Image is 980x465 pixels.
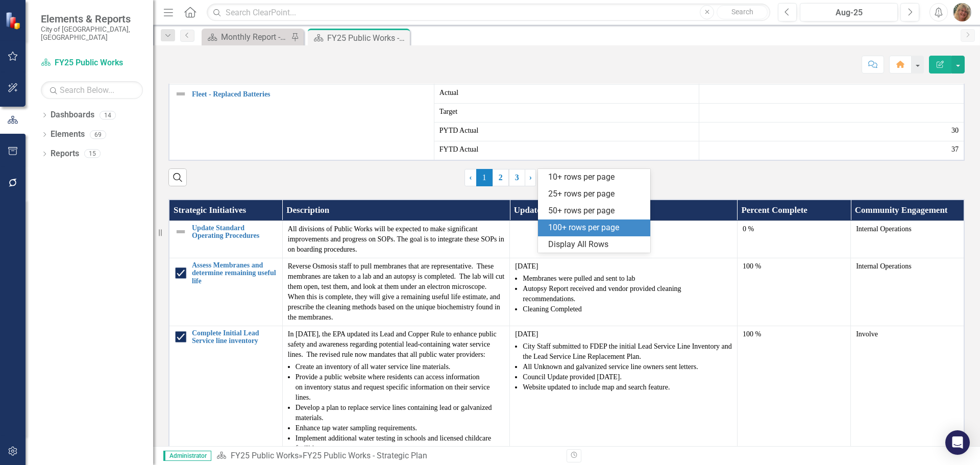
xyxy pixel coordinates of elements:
div: Display All Rows [548,239,644,251]
input: Search Below... [41,81,143,99]
img: Completed [175,331,187,343]
td: Double-Click to Edit [737,258,850,326]
a: 3 [509,169,525,186]
span: Enhance tap water sampling requirements. [296,424,417,432]
div: 69 [90,130,106,139]
div: 0 % [743,224,845,234]
span: › [529,173,532,182]
td: Double-Click to Edit [737,221,850,258]
li: Membranes were pulled and sent to lab [523,274,732,284]
img: Not Defined [175,88,187,100]
a: Monthly Report - Public Works [204,31,288,43]
a: 2 [493,169,509,186]
span: Administrator [163,451,211,461]
span: FYTD Actual [439,144,694,155]
td: Double-Click to Edit Right Click for Context Menu [169,221,282,258]
span: Create an inventory of all water service line materials. [296,363,451,371]
span: Develop a plan to replace service lines containing lead or galvanized materials. [296,404,492,422]
a: FY25 Public Works [231,451,299,460]
td: Double-Click to Edit [851,221,964,258]
td: Double-Click to Edit [851,258,964,326]
p: All divisions of Public Works will be expected to make significant improvements and progress on S... [288,224,505,255]
div: Open Intercom Messenger [945,430,970,455]
p: [DATE] [515,329,732,339]
td: Double-Click to Edit [699,104,964,123]
small: City of [GEOGRAPHIC_DATA], [GEOGRAPHIC_DATA] [41,25,143,42]
div: » [216,450,559,462]
div: Aug-25 [803,7,894,19]
div: Monthly Report - Public Works [221,31,288,43]
div: 50+ rows per page [548,205,644,217]
div: FY25 Public Works - Strategic Plan [303,451,427,460]
td: Double-Click to Edit [510,221,738,258]
li: All Unknown and galvanized service line owners sent letters. [523,362,732,372]
a: Dashboards [51,109,94,121]
td: Double-Click to Edit [282,221,510,258]
td: Double-Click to Edit [510,258,738,326]
div: 100 % [743,329,845,339]
button: Aug-25 [800,3,898,21]
img: Completed [175,267,187,279]
p: In [DATE], the EPA updated its Lead and Copper Rule to enhance public safety and awareness regard... [288,329,505,360]
a: FY25 Public Works [41,57,143,69]
div: 25+ rows per page [548,188,644,200]
div: 100+ rows per page [548,222,644,234]
li: Council Update provided [DATE]. [523,372,732,382]
a: Update Standard Operating Procedures [192,224,277,240]
li: City Staff submitted to FDEP the initial Lead Service Line Inventory and the Lead Service Line Re... [523,341,732,362]
span: 37 [951,144,959,155]
td: Double-Click to Edit [434,104,699,123]
span: Internal Operations [856,262,911,270]
td: Double-Click to Edit Right Click for Context Menu [169,258,282,326]
span: Elements & Reports [41,13,143,25]
span: Provide a public website where residents can access information on inventory status and request s... [296,373,490,401]
span: Implement additional water testing in schools and licensed childcare facilities. [296,434,491,452]
span: PYTD Actual [439,126,694,136]
div: FY25 Public Works - Strategic Plan [327,32,407,44]
a: Fleet - Replaced Batteries [192,90,429,98]
div: 10+ rows per page [548,172,644,183]
img: Hallie Pelham [953,3,971,21]
td: Double-Click to Edit [699,85,964,104]
td: Double-Click to Edit [434,85,699,104]
div: 14 [100,111,116,119]
a: Complete Initial Lead Service line inventory [192,329,277,345]
div: 100 % [743,261,845,272]
span: 1 [476,169,493,186]
button: Search [717,5,768,19]
span: Search [731,8,753,16]
li: Cleaning Completed [523,304,732,314]
li: Autopsy Report received and vendor provided cleaning recommendations. [523,284,732,304]
span: 30 [951,126,959,136]
span: Target [439,107,694,117]
p: [DATE] [515,261,732,272]
span: Internal Operations [856,225,911,233]
span: Involve [856,330,878,338]
td: Double-Click to Edit [282,258,510,326]
img: Not Defined [175,226,187,238]
td: Double-Click to Edit Right Click for Context Menu [169,85,434,161]
a: Elements [51,129,85,140]
p: Reverse Osmosis staff to pull membranes that are representative. These membranes are taken to a l... [288,261,505,323]
a: Assess Membranes and determine remaining useful life [192,261,277,285]
div: 15 [84,150,101,158]
span: ‹ [469,173,472,182]
li: Website updated to include map and search feature. [523,382,732,393]
input: Search ClearPoint... [207,4,770,21]
span: Actual [439,88,694,98]
img: ClearPoint Strategy [5,11,23,29]
a: Reports [51,148,79,160]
